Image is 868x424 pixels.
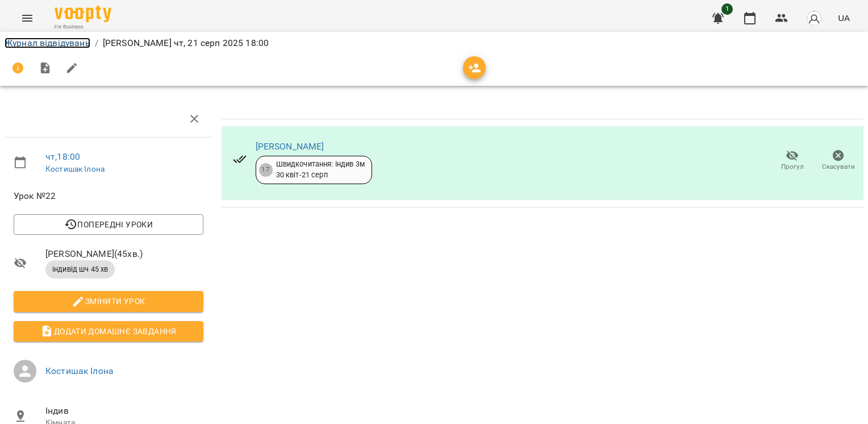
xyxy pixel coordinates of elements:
[838,12,850,24] span: UA
[815,145,861,177] button: Скасувати
[14,214,203,235] button: Попередні уроки
[45,264,115,275] span: індивід шч 45 хв
[103,36,269,50] p: [PERSON_NAME] чт, 21 серп 2025 18:00
[769,145,815,177] button: Прогул
[23,325,194,338] span: Додати домашнє завдання
[55,23,111,31] span: For Business
[45,151,80,162] a: чт , 18:00
[781,162,804,172] span: Прогул
[721,3,733,15] span: 1
[14,189,203,203] span: Урок №22
[45,164,105,173] a: Костишак Ілона
[5,36,863,50] nav: breadcrumb
[23,294,194,308] span: Змінити урок
[45,365,114,376] a: Костишак Ілона
[806,10,822,26] img: avatar_s.png
[14,291,203,311] button: Змінити урок
[822,162,855,172] span: Скасувати
[14,321,203,342] button: Додати домашнє завдання
[55,6,111,22] img: Voopty Logo
[259,163,273,177] div: 17
[95,36,98,50] li: /
[23,218,194,231] span: Попередні уроки
[833,7,854,28] button: UA
[14,5,41,32] button: Menu
[45,404,203,418] span: Індив
[256,141,324,152] a: [PERSON_NAME]
[5,38,90,48] a: Журнал відвідувань
[276,159,365,180] div: Швидкочитання: Індив 3м 30 квіт - 21 серп
[45,247,203,261] span: [PERSON_NAME] ( 45 хв. )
